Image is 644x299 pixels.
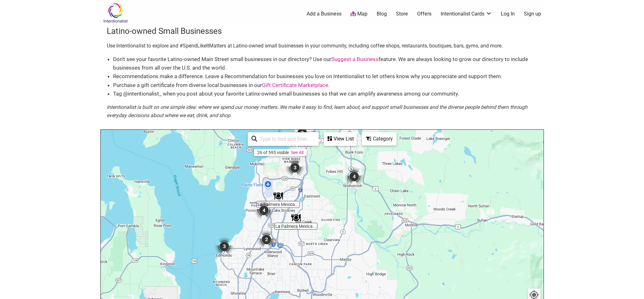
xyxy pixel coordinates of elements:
[362,133,396,145] div: Category
[257,133,315,145] input: Type to find and filter...
[396,10,408,17] a: Store
[307,10,341,17] a: Add a Business
[524,10,541,17] a: Sign up
[113,55,538,72] li: Don’t see your favorite Latino-owned Main Street small businesses in our directory? Use our featu...
[377,10,387,17] a: Blog
[107,104,527,118] em: Intentionalist is built on one simple idea: where we spend our money matters. We make it easy to ...
[350,10,367,18] a: Map
[113,81,538,90] li: Purchase a gift certificate from diverse local businesses in our .
[291,150,303,155] a: See All
[324,132,357,146] div: See a list of the visible businesses
[100,3,131,23] img: Intentionalist
[291,213,301,222] div: La Palmera Mexican Restaurant
[345,167,364,186] div: 4
[331,56,379,62] a: Suggest a Business
[257,230,276,249] div: 2
[362,132,397,146] div: Filter by category
[113,90,538,98] li: Tag @intentionalist_ when you post about your favorite Latinx-owned small businesses so that we c...
[285,158,304,177] div: 3
[107,42,538,50] p: Use Intentionalist to explore and #SpendLikeItMatters at Latino-owned small businesses in your co...
[215,237,234,256] div: 3
[324,133,356,145] div: View List
[107,25,538,37] h3: Latino-owned Small Businesses
[501,10,515,17] a: Log In
[257,150,289,155] div: 26 of 595 visible
[441,10,492,17] a: Intentionalist Cards
[248,132,319,146] div: Type to search and filter
[417,10,431,17] a: Offers
[113,72,538,81] li: Recommendations make a difference. Leave a Recommendation for businesses you love on Intentionali...
[273,191,283,201] div: La Palmera Mexican Restaurant
[262,82,328,88] a: Gift Certificate Marketplace
[254,201,273,220] div: 4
